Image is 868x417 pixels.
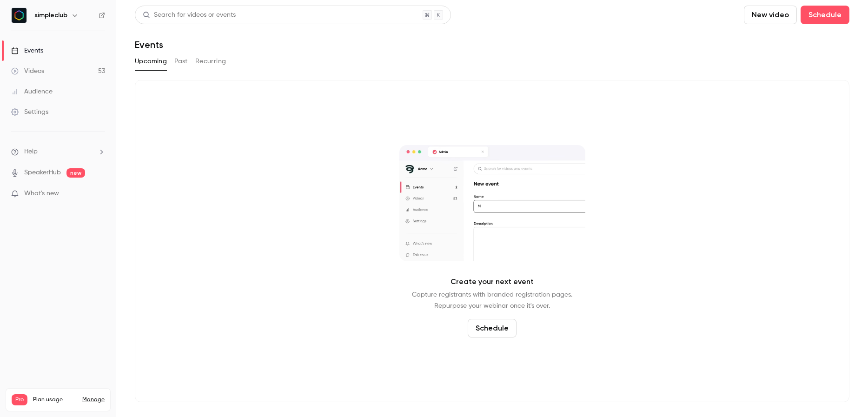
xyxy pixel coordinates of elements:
[33,396,77,404] span: Plan usage
[11,147,105,157] li: help-dropdown-opener
[468,319,517,338] button: Schedule
[24,147,38,157] span: Help
[34,11,67,20] h6: simpleclub
[11,66,44,76] div: Videos
[143,10,236,20] div: Search for videos or events
[412,289,572,311] p: Capture registrants with branded registration pages. Repurpose your webinar once it's over.
[12,394,27,405] span: Pro
[801,6,849,24] button: Schedule
[195,54,226,69] button: Recurring
[66,168,85,178] span: new
[11,107,48,117] div: Settings
[174,54,188,69] button: Past
[82,396,105,404] a: Manage
[135,39,163,50] h1: Events
[11,46,43,55] div: Events
[451,276,534,287] p: Create your next event
[24,168,61,178] a: SpeakerHub
[12,8,27,23] img: simpleclub
[24,189,59,199] span: What's new
[94,190,105,198] iframe: Noticeable Trigger
[135,54,167,69] button: Upcoming
[11,87,53,96] div: Audience
[744,6,797,24] button: New video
